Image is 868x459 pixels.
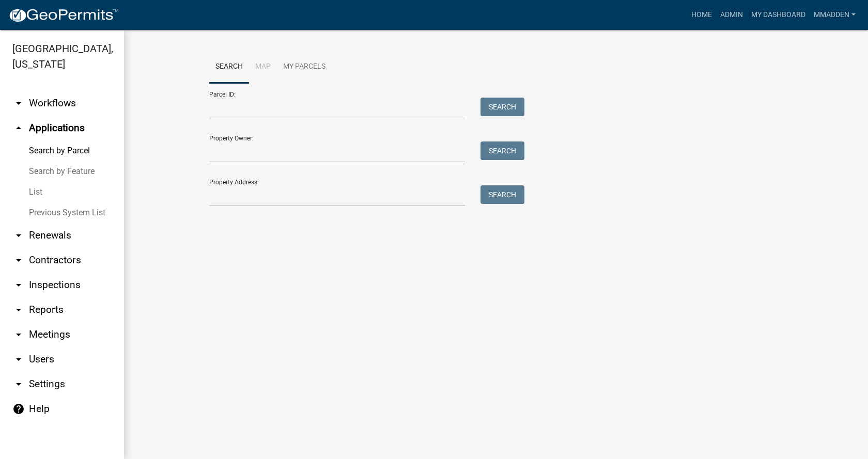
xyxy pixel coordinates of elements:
button: Search [481,185,524,204]
a: Search [209,51,249,84]
i: arrow_drop_down [12,229,25,242]
i: help [12,403,25,415]
button: Search [481,141,524,160]
a: My Parcels [277,51,332,84]
a: My Dashboard [747,5,810,25]
i: arrow_drop_down [12,254,25,266]
a: Admin [716,5,747,25]
i: arrow_drop_down [12,378,25,390]
a: mmadden [810,5,860,25]
i: arrow_drop_down [12,279,25,291]
i: arrow_drop_down [12,353,25,366]
i: arrow_drop_down [12,304,25,316]
a: Home [687,5,716,25]
i: arrow_drop_down [12,328,25,341]
i: arrow_drop_up [12,122,25,134]
button: Search [481,98,524,116]
i: arrow_drop_down [12,97,25,109]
